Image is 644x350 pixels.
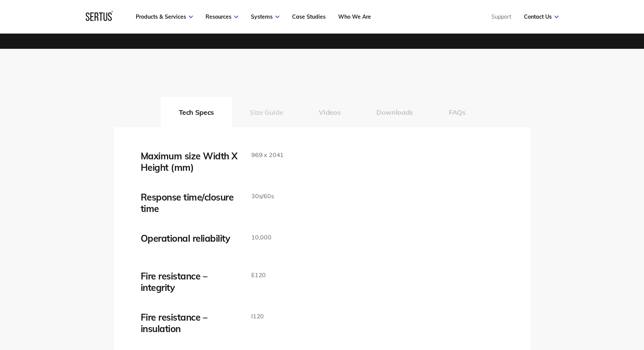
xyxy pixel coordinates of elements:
div: Response time/closure time [141,191,240,214]
a: Systems [251,13,279,20]
button: Size Guide [232,97,301,127]
p: 30s/60s [251,191,274,201]
p: I120 [251,311,264,321]
button: Videos [301,97,358,127]
div: Fire resistance – insulation [141,311,240,334]
div: Operational reliability [141,233,240,244]
a: Who We Are [338,13,371,20]
button: FAQs [431,97,483,127]
a: Contact Us [524,13,559,20]
a: Resources [206,13,238,20]
a: Products & Services [136,13,193,20]
iframe: Chat Widget [606,313,644,350]
a: Support [491,13,511,20]
div: Maximum size Width X Height (mm) [141,150,240,173]
div: Fire resistance – integrity [141,270,240,293]
a: Case Studies [292,13,326,20]
p: E120 [251,270,266,280]
p: 10,000 [251,233,271,242]
button: Downloads [358,97,431,127]
p: 969 x 2041 [251,150,284,160]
